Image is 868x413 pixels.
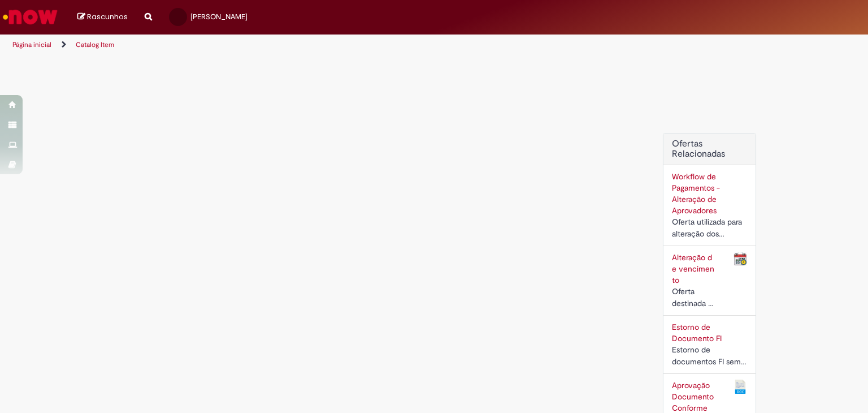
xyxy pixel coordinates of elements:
a: Alteração de vencimento [672,252,714,285]
span: [PERSON_NAME] [190,12,248,21]
a: Workflow de Pagamentos - Alteração de Aprovadores [672,171,720,216]
img: ServiceNow [1,6,59,28]
span: Rascunhos [87,11,128,22]
div: Oferta destinada à alteração de data de pagamento [672,286,717,309]
ul: Trilhas de página [8,35,570,55]
a: Rascunhos [77,12,128,23]
div: Estorno de documentos FI sem partidas compensadas [672,344,747,368]
a: Página inicial [12,40,51,49]
h2: Ofertas Relacionadas [672,139,747,159]
div: Oferta utilizada para alteração dos aprovadores cadastrados no workflow de documentos a pagar. [672,216,747,240]
img: Alteração de vencimento [734,252,747,265]
a: Estorno de Documento FI [672,322,722,343]
a: Catalog Item [76,40,114,49]
img: Aprovação Documento Conforme DAG [734,380,747,393]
